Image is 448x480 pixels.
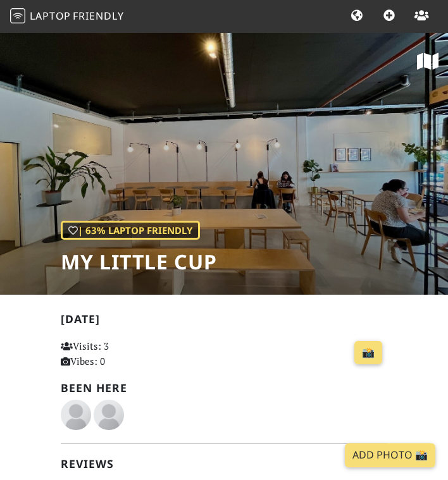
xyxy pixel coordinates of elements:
a: Add Photo 📸 [345,443,435,467]
span: Laptop [30,9,71,23]
img: blank-535327c66bd565773addf3077783bbfce4b00ec00e9fd257753287c682c7fa38.png [94,400,124,430]
p: Visits: 3 Vibes: 0 [61,338,159,369]
h2: Reviews [61,457,387,471]
img: LaptopFriendly [10,8,25,23]
span: Friendly [73,9,123,23]
h2: Been here [61,381,387,395]
div: | 63% Laptop Friendly [61,221,200,240]
a: 📸 [354,341,382,365]
img: blank-535327c66bd565773addf3077783bbfce4b00ec00e9fd257753287c682c7fa38.png [61,400,91,430]
h1: My Little Cup [61,250,217,274]
span: Gent Rifié [94,407,124,420]
h2: [DATE] [61,312,387,331]
a: LaptopFriendly LaptopFriendly [10,6,124,28]
span: Mariah Lima-Kuderer [61,407,94,420]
